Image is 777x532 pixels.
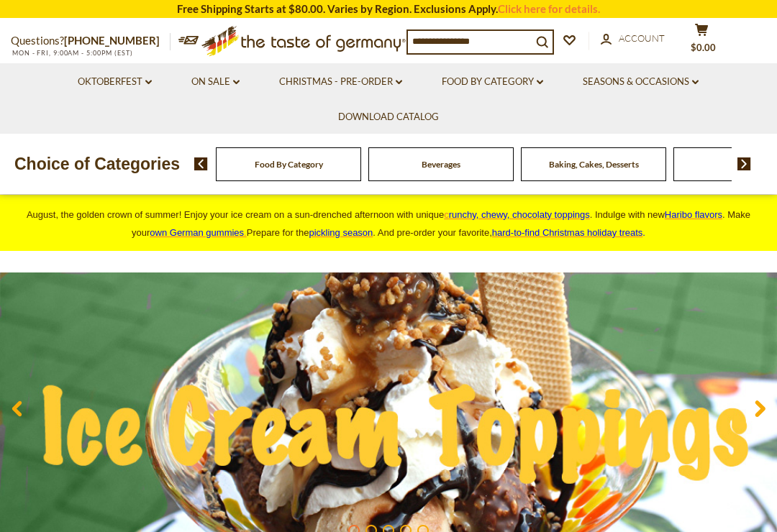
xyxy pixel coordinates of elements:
button: $0.00 [680,23,723,59]
p: Questions? [11,32,171,50]
span: MON - FRI, 9:00AM - 5:00PM (EST) [11,49,133,57]
a: [PHONE_NUMBER] [64,34,160,47]
a: Download Catalog [338,109,439,125]
a: Click here for details. [498,2,600,15]
img: previous arrow [194,157,208,170]
span: . [492,227,645,238]
a: Baking, Cakes, Desserts [549,159,639,170]
a: Beverages [422,159,460,170]
a: Haribo flavors [665,209,722,220]
a: Food By Category [255,159,323,170]
span: own German gummies [150,227,244,238]
span: Account [619,32,665,44]
img: next arrow [737,157,751,170]
span: August, the golden crown of summer! Enjoy your ice cream on a sun-drenched afternoon with unique ... [27,209,750,238]
a: Food By Category [442,74,543,90]
a: Account [601,31,665,47]
a: On Sale [191,74,240,90]
span: runchy, chewy, chocolaty toppings [449,209,590,220]
span: $0.00 [691,42,716,53]
a: hard-to-find Christmas holiday treats [492,227,643,238]
a: Oktoberfest [78,74,152,90]
a: Seasons & Occasions [583,74,699,90]
a: Christmas - PRE-ORDER [279,74,402,90]
a: crunchy, chewy, chocolaty toppings [444,209,590,220]
a: pickling season [309,227,373,238]
a: own German gummies. [150,227,246,238]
